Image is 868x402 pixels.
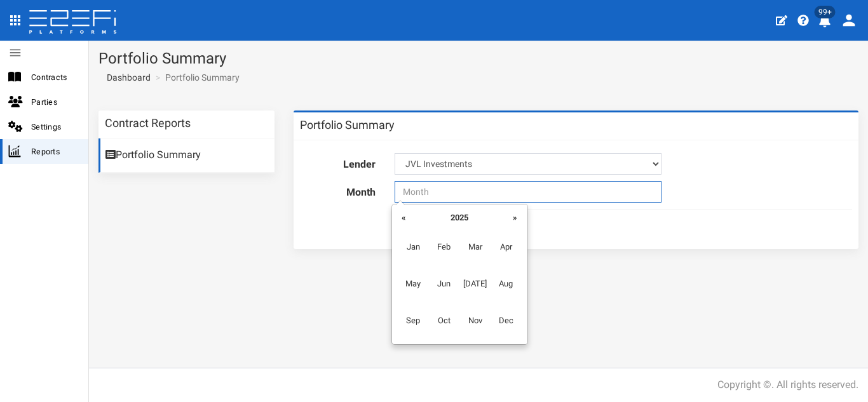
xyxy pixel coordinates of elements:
[430,267,458,301] span: Jun
[430,230,458,264] span: Feb
[399,267,428,301] span: May
[102,71,151,84] a: Dashboard
[300,119,395,131] h3: Portfolio Summary
[31,144,78,159] span: Reports
[399,304,428,338] span: Sep
[98,138,275,173] a: Portfolio Summary
[395,181,661,203] input: Month
[102,72,151,83] span: Dashboard
[98,50,858,67] h1: Portfolio Summary
[31,95,78,109] span: Parties
[461,267,489,301] span: [DATE]
[461,304,489,338] span: Nov
[31,70,78,84] span: Contracts
[153,71,240,84] li: Portfolio Summary
[717,378,858,392] div: Copyright ©. All rights reserved.
[399,230,428,264] span: Jan
[395,207,414,226] th: «
[492,304,520,338] span: Dec
[105,117,191,129] h3: Contract Reports
[430,304,458,338] span: Oct
[290,181,386,200] label: Month
[31,119,78,134] span: Settings
[290,153,386,172] label: Lender
[414,207,506,226] th: 2025
[492,267,520,301] span: Aug
[492,230,520,264] span: Apr
[461,230,489,264] span: Mar
[506,207,525,226] th: »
